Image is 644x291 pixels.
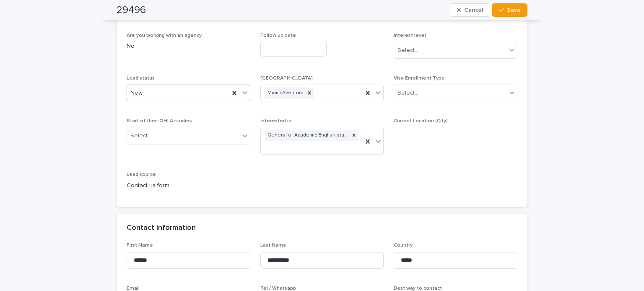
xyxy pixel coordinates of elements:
span: Save [507,7,521,13]
span: Email [127,286,140,291]
div: Select... [397,46,418,55]
h2: Contact information [127,224,196,233]
span: Visa Enrollment Type [394,76,445,81]
div: Miami Aventura [265,88,305,99]
h2: 29496 [117,4,146,16]
span: New [130,89,143,98]
button: Cancel [450,3,490,17]
span: First Name [127,243,153,248]
span: Cancel [464,7,483,13]
p: - [394,128,517,136]
span: Follow up date [260,33,296,38]
span: Interest level [394,33,426,38]
div: Select... [130,131,151,140]
span: Current Location (City) [394,118,448,124]
p: No [127,42,250,51]
span: Country [394,243,413,248]
div: Select... [397,89,418,98]
span: Lead source [127,172,156,177]
span: Start of their OHLA studies [127,118,192,124]
div: General or Academic English studies [265,130,350,141]
span: Are you working with an agency [127,33,202,38]
span: Best way to contact [394,286,442,291]
span: Last Name [260,243,286,248]
button: Save [492,3,527,17]
span: Interested in [260,118,291,124]
p: Contact us form [127,181,250,190]
span: [GEOGRAPHIC_DATA] [260,76,313,81]
span: Tel / Whatsapp [260,286,296,291]
span: Lead status [127,76,155,81]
